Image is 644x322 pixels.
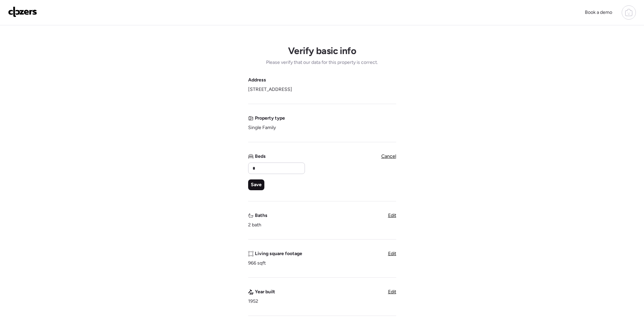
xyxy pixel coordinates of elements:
span: [STREET_ADDRESS] [248,86,292,93]
span: Cancel [381,153,396,159]
span: Property type [255,115,285,122]
span: Edit [388,213,396,218]
span: Book a demo [585,9,612,15]
span: Single Family [248,124,276,131]
span: Baths [255,212,267,219]
span: Please verify that our data for this property is correct. [266,59,378,66]
span: 1952 [248,298,258,305]
span: 966 sqft [248,260,266,267]
span: Address [248,77,266,83]
span: Year built [255,289,275,295]
img: Logo [8,6,37,17]
span: Edit [388,251,396,256]
span: Edit [388,289,396,295]
span: 2 bath [248,222,261,228]
h1: Verify basic info [288,45,356,56]
span: Beds [255,153,266,160]
span: Living square footage [255,250,302,257]
span: Save [251,181,262,188]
